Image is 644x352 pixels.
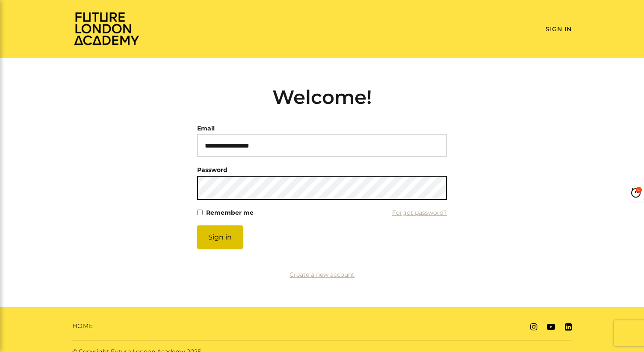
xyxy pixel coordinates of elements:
[392,207,447,219] a: Forgot password?
[206,207,254,219] label: Remember me
[546,25,572,33] a: Sign In
[72,11,141,46] img: Home Page
[197,86,447,109] h2: Welcome!
[197,122,215,134] label: Email
[197,164,227,176] label: Password
[290,271,354,278] a: Create a new account
[197,225,243,249] button: Sign in
[72,322,93,331] a: Home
